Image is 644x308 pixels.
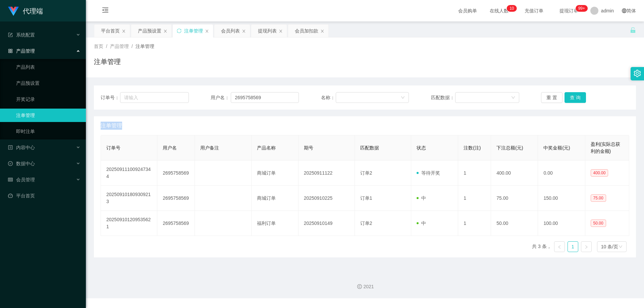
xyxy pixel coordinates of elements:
span: 数据中心 [8,161,35,166]
input: 请输入 [120,92,189,103]
li: 共 3 条， [532,241,551,252]
i: 图标: close [163,29,167,33]
i: 图标: close [242,29,246,33]
div: 产品预设置 [138,24,161,37]
div: 平台首页 [101,24,120,37]
span: 用户备注 [200,145,219,150]
h1: 注单管理 [94,57,121,67]
i: 图标: left [557,245,561,249]
input: 请输入 [231,92,299,103]
div: 提现列表 [258,24,277,37]
span: 产品名称 [257,145,276,150]
span: 期号 [304,145,313,150]
i: 图标: down [401,96,405,100]
span: 下注总额(元) [496,145,523,150]
td: 2695758569 [157,211,195,236]
i: 图标: close [320,29,324,33]
h1: 代理端 [23,0,43,22]
span: 在线人数 [486,8,512,13]
span: 会员管理 [8,177,35,182]
span: 产品管理 [110,44,129,49]
i: 图标: unlock [630,27,636,33]
i: 图标: sync [177,28,181,33]
a: 产品列表 [16,60,80,74]
span: 名称： [321,94,336,101]
span: 订单号 [106,145,120,150]
td: 20250910225 [299,186,355,211]
td: 150.00 [538,186,585,211]
span: 订单2 [360,221,372,226]
td: 福利订单 [252,211,299,236]
li: 1 [568,241,578,252]
i: 图标: copyright [357,284,362,289]
span: 注数(注) [464,145,481,150]
a: 图标: dashboard平台首页 [8,189,80,202]
i: 图标: global [622,8,627,13]
td: 202509101209535621 [101,211,157,236]
td: 202509101809309213 [101,186,157,211]
a: 代理端 [8,8,43,13]
span: 中 [417,221,426,226]
i: 图标: right [584,245,588,249]
span: 订单号： [101,94,120,101]
span: 注单管理 [136,44,154,49]
span: 中奖金额(元) [543,145,570,150]
div: 10 条/页 [601,242,618,252]
span: / [131,44,133,49]
span: 中 [417,195,426,201]
a: 产品预设置 [16,76,80,90]
span: 首页 [94,44,103,49]
a: 注单管理 [16,109,80,122]
i: 图标: menu-fold [94,0,117,22]
span: 提现订单 [556,8,582,13]
td: 20250911122 [299,161,355,186]
li: 上一页 [554,241,565,252]
a: 即时注单 [16,125,80,138]
a: 1 [568,242,578,252]
p: 0 [512,5,514,12]
button: 查 询 [565,92,586,103]
li: 下一页 [581,241,592,252]
span: 注单管理 [101,122,122,130]
td: 202509111009247344 [101,161,157,186]
span: 匹配数据 [360,145,379,150]
a: 开奖记录 [16,93,80,106]
td: 75.00 [491,186,538,211]
td: 1 [458,186,491,211]
td: 商城订单 [252,161,299,186]
sup: 10 [507,5,517,12]
span: 盈利(实际总获利的金额) [591,141,621,154]
td: 400.00 [491,161,538,186]
td: 20250910149 [299,211,355,236]
i: 图标: down [511,96,515,100]
i: 图标: setting [634,70,641,77]
span: 400.00 [591,169,608,177]
span: 75.00 [591,194,606,202]
i: 图标: close [279,29,283,33]
span: 内容中心 [8,145,35,150]
td: 0.00 [538,161,585,186]
span: 状态 [417,145,426,150]
td: 2695758569 [157,161,195,186]
i: 图标: table [8,177,13,182]
i: 图标: check-circle-o [8,161,13,166]
i: 图标: form [8,33,13,37]
span: / [106,44,107,49]
span: 匹配数据： [431,94,455,101]
span: 系统配置 [8,32,35,38]
td: 50.00 [491,211,538,236]
td: 商城订单 [252,186,299,211]
sup: 1159 [576,5,588,12]
span: 订单2 [360,170,372,176]
span: 产品管理 [8,48,35,54]
i: 图标: close [122,29,126,33]
i: 图标: appstore-o [8,49,13,53]
td: 100.00 [538,211,585,236]
td: 2695758569 [157,186,195,211]
span: 订单1 [360,195,372,201]
span: 等待开奖 [417,170,440,176]
button: 重 置 [541,92,562,103]
i: 图标: profile [8,145,13,150]
p: 1 [509,5,512,12]
span: 50.00 [591,220,606,227]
